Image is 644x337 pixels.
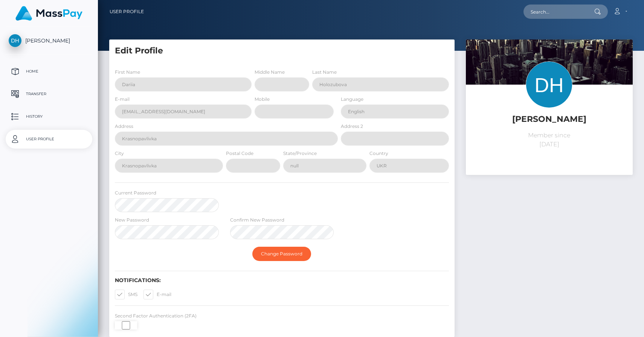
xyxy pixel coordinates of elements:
label: Last Name [312,69,337,76]
a: History [6,107,92,126]
img: MassPay [15,6,82,21]
label: E-mail [115,96,130,103]
label: State/Province [283,150,317,157]
h5: Edit Profile [115,45,449,57]
label: Language [341,96,363,103]
label: New Password [115,217,149,223]
img: ... [466,39,633,151]
label: City [115,150,124,157]
label: Country [369,150,388,157]
p: Transfer [9,88,89,100]
p: Home [9,66,89,77]
h6: Notifications: [115,277,449,284]
label: SMS [115,290,137,299]
label: Current Password [115,190,156,196]
button: Change Password [252,247,311,261]
label: Address 2 [341,123,363,130]
label: Address [115,123,133,130]
a: Transfer [6,85,92,103]
a: User Profile [6,130,92,149]
label: Middle Name [255,69,285,76]
p: History [9,111,89,122]
h5: [PERSON_NAME] [472,114,627,125]
input: Search... [523,5,594,19]
label: E-mail [143,290,171,299]
label: Mobile [255,96,270,103]
a: Home [6,62,92,81]
p: Member since [DATE] [472,131,627,149]
label: First Name [115,69,140,76]
p: User Profile [9,134,89,145]
label: Confirm New Password [230,217,284,223]
a: User Profile [110,4,144,20]
span: [PERSON_NAME] [6,37,92,44]
label: Postal Code [226,150,253,157]
label: Second Factor Authentication (2FA) [115,313,197,319]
